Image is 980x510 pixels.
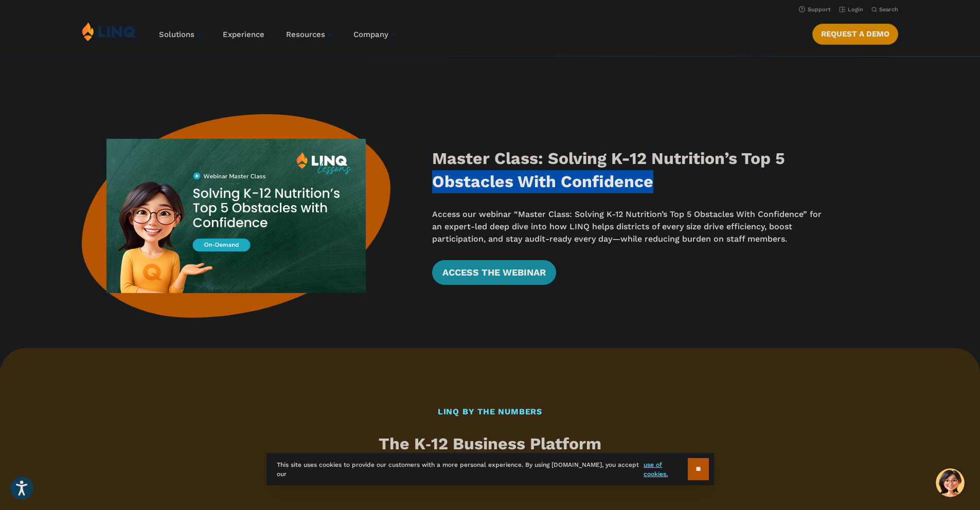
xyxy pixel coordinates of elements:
[871,6,898,13] button: Open Search Bar
[839,6,863,13] a: Login
[286,30,332,39] a: Resources
[432,147,828,194] h3: Master Class: Solving K-12 Nutrition’s Top 5 Obstacles With Confidence
[644,460,687,479] a: use of cookies.
[432,260,556,285] a: Access the Webinar
[286,30,325,39] span: Resources
[879,6,898,13] span: Search
[159,22,395,56] nav: Primary Navigation
[266,453,714,485] div: This site uses cookies to provide our customers with a more personal experience. By using [DOMAIN...
[82,432,898,456] h2: The K‑12 Business Platform
[223,30,264,39] a: Experience
[159,30,201,39] a: Solutions
[812,22,898,44] nav: Button Navigation
[936,468,965,497] button: Hello, have a question? Let’s chat.
[159,30,194,39] span: Solutions
[799,6,831,13] a: Support
[812,24,898,44] a: Request a Demo
[82,22,136,41] img: LINQ | K‑12 Software
[353,30,395,39] a: Company
[82,406,898,418] h2: LINQ By the Numbers
[432,208,828,246] p: Access our webinar “Master Class: Solving K-12 Nutrition’s Top 5 Obstacles With Confidence” for a...
[353,30,388,39] span: Company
